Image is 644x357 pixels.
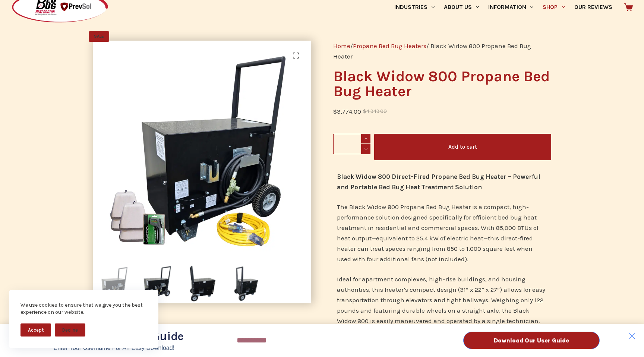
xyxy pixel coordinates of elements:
[55,323,85,337] button: Decline
[6,3,28,25] button: Open LiveChat chat widget
[463,332,600,349] button: Download Our User Guide
[494,338,569,344] span: Download Our User Guide
[20,323,51,337] button: Accept
[20,301,147,316] div: We use cookies to ensure that we give you the best experience on our website.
